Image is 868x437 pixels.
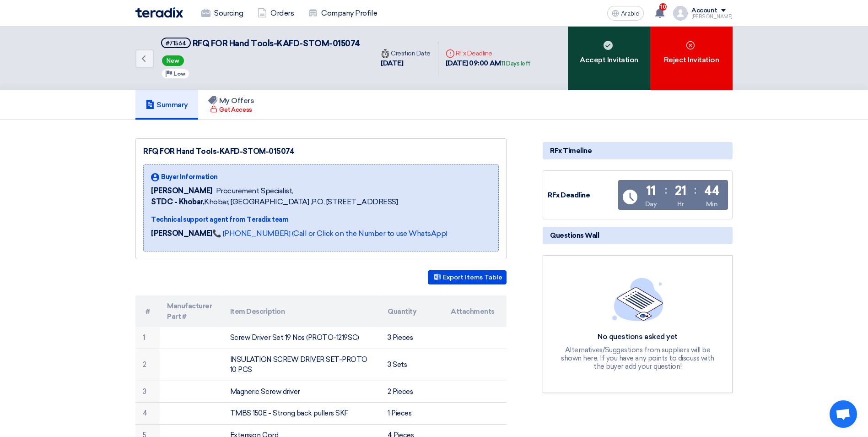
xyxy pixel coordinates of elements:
span: New [162,55,184,66]
div: Alternatives/Suggestions from suppliers will be shown here, If you have any points to discuss wit... [560,346,716,371]
font: Summary [156,100,188,109]
th: Manufacturer Part # [160,295,223,327]
a: Sourcing [194,3,250,23]
button: Export Items Table [428,270,507,284]
div: RFQ FOR Hand Tools-KAFD-STOM-015074 [143,146,499,157]
font: Sourcing [214,8,243,19]
font: Magneric Screw driver [230,388,300,396]
b: STDC - Khobar, [151,197,204,206]
div: : [665,182,667,198]
td: 4 [135,403,160,425]
font: Accept Invitation [580,55,638,66]
th: Item Description [223,295,381,327]
font: TMBS 150E - Strong back pullers SKF [230,409,348,417]
div: RFx Timeline [543,142,733,159]
img: profile_test.png [673,6,688,21]
td: 2 Pieces [380,381,443,403]
span: [PERSON_NAME] [151,186,212,197]
div: Open chat [830,400,857,428]
td: 1 Pieces [380,403,443,425]
td: 3 Pieces [380,327,443,349]
font: INSULATION SCREW DRIVER SET-PROTO 10 PCS [230,355,367,374]
font: Orders [270,8,294,19]
div: Account [691,7,717,15]
div: [PERSON_NAME] [691,14,733,19]
font: Khobar, [GEOGRAPHIC_DATA] ,P.O. [STREET_ADDRESS] [151,197,398,206]
a: Summary [135,90,198,120]
div: 21 [675,185,686,197]
img: empty_state_list.svg [612,278,663,321]
font: RFx Deadline [446,49,492,57]
td: 2 [135,349,160,381]
div: Technical support agent from Teradix team [151,215,447,224]
a: My Offers Get Access [198,90,264,120]
div: Day [645,199,657,209]
font: Questions Wall [550,231,599,240]
font: Company Profile [321,8,377,19]
h5: RFQ FOR Hand Tools-KAFD-STOM-015074 [161,38,360,49]
font: Get Access [219,105,252,115]
img: Teradix logo [135,7,183,18]
div: Hr [677,199,684,209]
font: Creation Date [381,49,431,57]
font: [DATE] 09:00 AM [446,59,501,67]
div: #71564 [166,40,186,46]
th: # [135,295,160,327]
a: Orders [250,3,301,23]
button: Arabic [607,6,644,21]
td: 1 [135,327,160,349]
div: [DATE] [381,58,431,69]
strong: [PERSON_NAME] [151,229,212,238]
td: 3 Sets [380,349,443,381]
span: RFQ FOR Hand Tools-KAFD-STOM-015074 [193,38,360,49]
th: Quantity [380,295,443,327]
font: Screw Driver Set 19 Nos (PROTO-1219SC) [230,333,359,342]
td: 3 [135,381,160,403]
font: My Offers [219,96,254,105]
div: No questions asked yet [560,332,716,342]
span: Procurement Specialist, [216,186,293,197]
div: 11 Days left [501,59,530,68]
a: 📞 [PHONE_NUMBER] (Call or Click on the Number to use WhatsApp) [212,229,447,238]
th: Attachments [443,295,507,327]
font: Reject Invitation [664,55,719,66]
div: Min [706,199,718,209]
span: Buyer Information [161,172,218,182]
span: Low [173,71,185,77]
span: Arabic [621,11,639,17]
div: RFx Deadline [548,190,616,201]
div: : [694,182,696,198]
div: 11 [646,185,656,197]
div: 44 [704,185,719,197]
span: 10 [659,3,667,11]
font: Export Items Table [443,273,502,281]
